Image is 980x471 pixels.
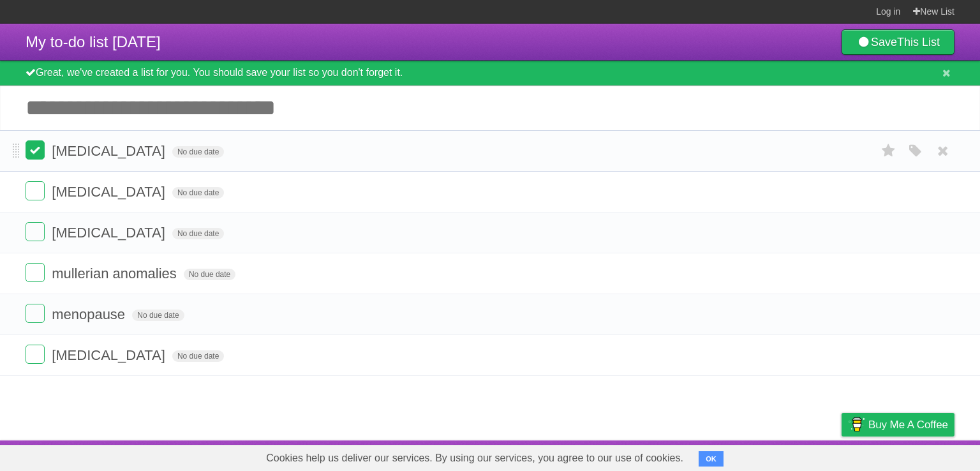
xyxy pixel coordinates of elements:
[52,347,168,363] span: [MEDICAL_DATA]
[172,228,224,239] span: No due date
[52,184,168,200] span: [MEDICAL_DATA]
[848,414,865,435] img: Buy me a coffee
[26,222,45,241] label: Done
[52,143,168,159] span: [MEDICAL_DATA]
[26,140,45,160] label: Done
[172,187,224,198] span: No due date
[172,350,224,362] span: No due date
[874,444,954,468] a: Suggest a feature
[52,306,128,322] span: menopause
[26,263,45,282] label: Done
[672,444,699,468] a: About
[26,304,45,323] label: Done
[26,33,161,50] span: My to-do list [DATE]
[699,451,724,467] button: OK
[26,345,45,364] label: Done
[52,225,168,241] span: [MEDICAL_DATA]
[714,444,766,468] a: Developers
[26,181,45,200] label: Done
[253,445,696,471] span: Cookies help us deliver our services. By using our services, you agree to our use of cookies.
[842,413,954,437] a: Buy me a coffee
[782,444,810,468] a: Terms
[184,269,235,280] span: No due date
[52,265,180,281] span: mullerian anomalies
[877,140,901,161] label: Star task
[132,310,184,321] span: No due date
[825,444,858,468] a: Privacy
[897,36,940,49] b: This List
[172,146,224,158] span: No due date
[868,414,948,436] span: Buy me a coffee
[842,29,954,55] a: SaveThis List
